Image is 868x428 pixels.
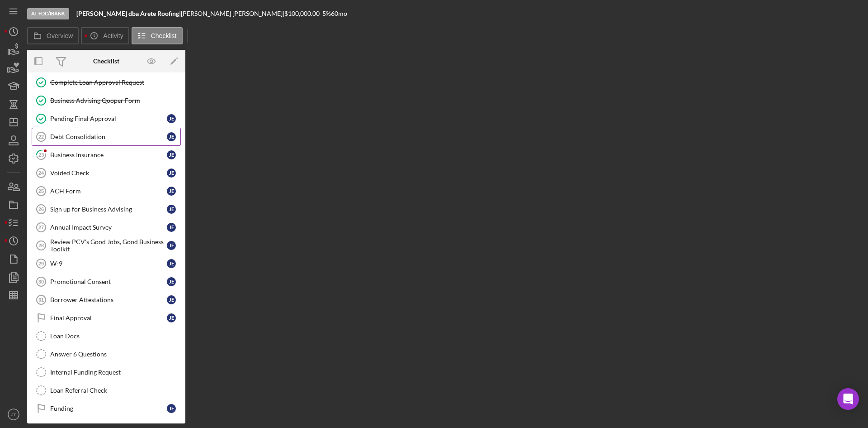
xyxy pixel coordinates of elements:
[103,32,123,39] label: Activity
[167,187,176,196] div: J E
[38,188,44,194] tspan: 25
[837,388,859,410] div: Open Intercom Messenger
[50,405,167,412] div: Funding
[5,405,23,423] button: JT
[284,10,322,17] div: $100,000.00
[50,351,180,358] div: Answer 6 Questions
[331,10,347,17] div: 60 mo
[76,10,181,17] div: |
[93,58,119,65] div: Checklist
[32,309,181,327] a: Final ApprovalJE
[11,412,16,417] text: JT
[50,79,180,86] div: Complete Loan Approval Request
[181,10,284,17] div: [PERSON_NAME] [PERSON_NAME] |
[167,277,176,286] div: J E
[50,224,167,231] div: Annual Impact Survey
[32,273,181,291] a: 30Promotional ConsentJE
[50,369,180,376] div: Internal Funding Request
[167,295,176,304] div: J E
[50,387,180,394] div: Loan Referral Check
[50,238,167,253] div: Review PCV's Good Jobs, Good Business Toolkit
[167,150,176,159] div: J E
[32,73,181,91] a: Complete Loan Approval Request
[32,218,181,236] a: 27Annual Impact SurveyJE
[50,296,167,303] div: Borrower Attestations
[167,132,176,141] div: J E
[38,243,44,248] tspan: 28
[167,404,176,413] div: J E
[50,332,180,340] div: Loan Docs
[38,207,44,212] tspan: 26
[32,146,181,164] a: 23Business InsuranceJE
[47,32,73,39] label: Overview
[167,205,176,214] div: J E
[38,225,44,230] tspan: 27
[32,236,181,255] a: 28Review PCV's Good Jobs, Good Business ToolkitJE
[322,10,331,17] div: 5 %
[167,168,176,178] div: J E
[167,313,176,322] div: J E
[32,182,181,200] a: 25ACH FormJE
[27,27,79,44] button: Overview
[38,279,44,284] tspan: 30
[32,363,181,381] a: Internal Funding Request
[50,169,167,177] div: Voided Check
[32,381,181,399] a: Loan Referral Check
[50,314,167,322] div: Final Approval
[32,164,181,182] a: 24Voided CheckJE
[32,110,181,128] a: Pending Final ApprovalJE
[38,134,44,139] tspan: 22
[50,97,180,104] div: Business Advising Qooper Form
[32,399,181,418] a: FundingJE
[50,115,167,122] div: Pending Final Approval
[32,291,181,309] a: 31Borrower AttestationsJE
[50,133,167,140] div: Debt Consolidation
[32,255,181,273] a: 29W-9JE
[167,223,176,232] div: J E
[32,345,181,363] a: Answer 6 Questions
[32,91,181,110] a: Business Advising Qooper Form
[38,297,44,303] tspan: 31
[167,259,176,268] div: J E
[38,170,44,176] tspan: 24
[167,114,176,123] div: J E
[38,152,44,158] tspan: 23
[50,206,167,213] div: Sign up for Business Advising
[32,200,181,218] a: 26Sign up for Business AdvisingJE
[132,27,183,44] button: Checklist
[32,327,181,345] a: Loan Docs
[50,188,167,195] div: ACH Form
[27,8,69,19] div: At FDC/iBank
[32,128,181,146] a: 22Debt ConsolidationJE
[50,260,167,267] div: W-9
[81,27,129,44] button: Activity
[167,241,176,250] div: J E
[76,10,179,17] b: [PERSON_NAME] dba Arete Roofing
[50,278,167,285] div: Promotional Consent
[38,261,44,266] tspan: 29
[50,151,167,159] div: Business Insurance
[151,32,177,39] label: Checklist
